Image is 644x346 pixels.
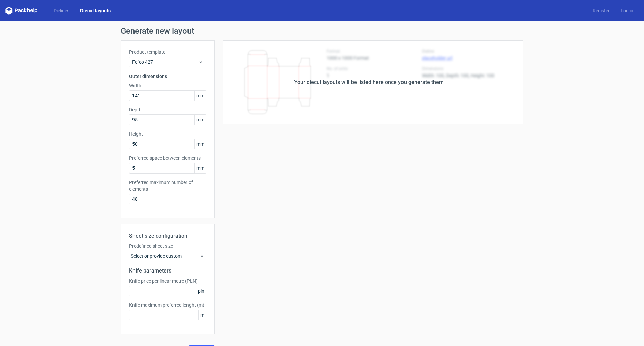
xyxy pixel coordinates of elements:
[129,131,206,137] label: Height
[294,78,444,86] div: Your diecut layouts will be listed here once you generate them
[129,232,206,240] h2: Sheet size configuration
[194,115,206,125] span: mm
[587,7,615,14] a: Register
[129,106,206,113] label: Depth
[194,163,206,173] span: mm
[129,82,206,89] label: Width
[48,7,75,14] a: Dielines
[129,179,206,192] label: Preferred maximum number of elements
[198,310,206,320] span: m
[194,139,206,149] span: mm
[196,286,206,296] span: pln
[121,27,523,35] h1: Generate new layout
[129,73,206,80] h3: Outer dimensions
[129,267,206,275] h2: Knife parameters
[129,49,206,55] label: Product template
[129,251,206,261] div: Select or provide custom
[129,155,206,161] label: Preferred space between elements
[129,278,206,284] label: Knife price per linear metre (PLN)
[129,302,206,308] label: Knife maximum preferred lenght (m)
[75,7,116,14] a: Diecut layouts
[615,7,639,14] a: Log in
[129,243,206,249] label: Predefined sheet size
[132,59,198,65] span: Fefco 427
[194,91,206,101] span: mm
